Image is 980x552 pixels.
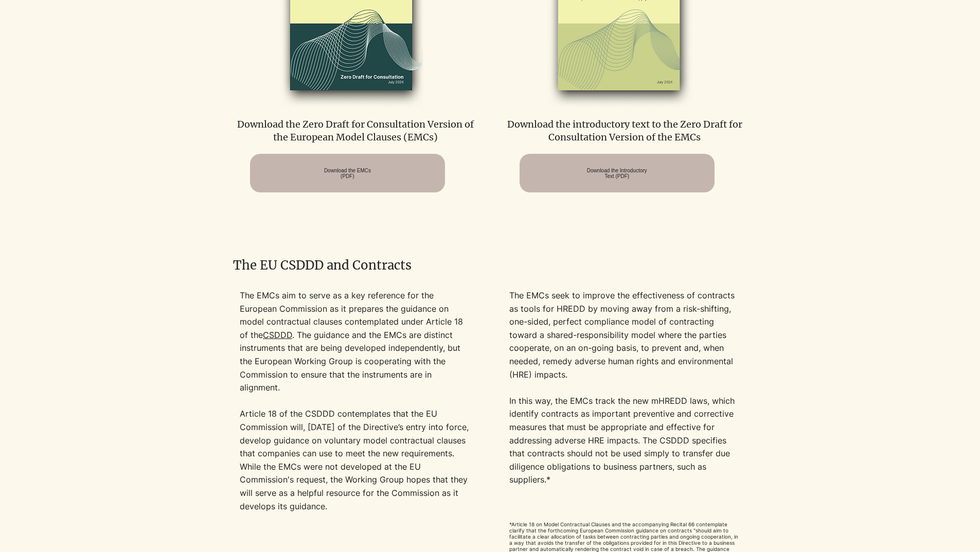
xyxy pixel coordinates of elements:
p: The EMCs seek to improve the effectiveness of contracts as tools for HREDD by moving away from a ... [509,289,740,487]
p: The EMCs aim to serve as a key reference for the European Commission as it prepares the guidance ... [240,289,471,526]
a: Download the EMCs (PDF) [250,154,445,192]
span: Download the EMCs (PDF) [324,168,371,179]
p: Download the introductory text to the Zero Draft for Consultation Version of the EMCs [503,118,746,144]
p: Download the Zero Draft for Consultation Version of the European Model Clauses (EMCs) [234,118,477,144]
h2: The EU CSDDD and Contracts [233,257,747,274]
a: Download the Introductory Text (PDF) [520,154,715,192]
span: Download the Introductory Text (PDF) [587,168,647,179]
a: CSDDD [263,330,292,340]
